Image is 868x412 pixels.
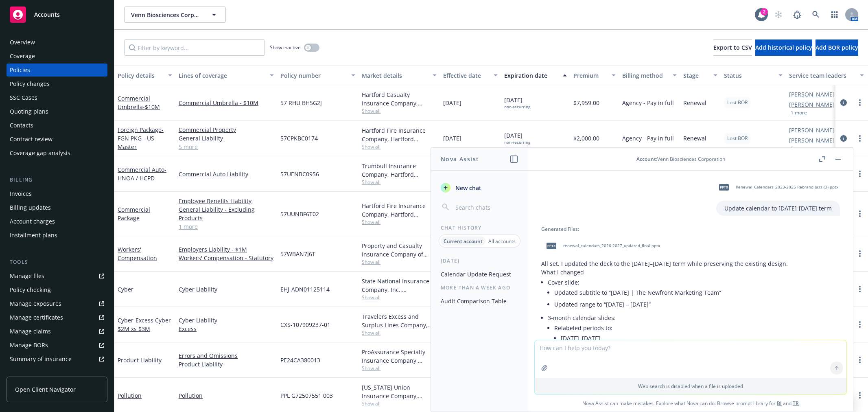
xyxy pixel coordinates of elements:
p: Current account [444,238,483,245]
a: Policy changes [7,77,107,90]
a: Policies [7,64,107,77]
span: Show all [362,259,437,265]
span: - $10M [143,103,160,111]
div: Contacts [10,119,33,132]
p: Web search is disabled when a file is uploaded [540,383,842,390]
a: Commercial Auto [118,166,166,182]
a: more [855,134,865,143]
a: Cyber [118,316,171,333]
p: What I changed [541,268,840,276]
a: Product Liability [179,360,274,368]
li: Cover slide: [548,276,840,312]
div: Hartford Fire Insurance Company, Hartford Insurance Group [362,126,437,143]
div: ProAssurance Specialty Insurance Company, Medmarc [362,348,437,365]
span: Show all [362,294,437,301]
a: SSC Cases [7,91,107,104]
a: Invoices [7,187,107,200]
span: $7,959.00 [573,99,599,107]
a: Contract review [7,133,107,146]
button: Add historical policy [755,39,812,56]
span: Show all [362,365,437,372]
button: Venn Biosciences Corporation [124,7,226,23]
a: Employers Liability - $1M [179,245,274,254]
a: Policy checking [7,283,107,296]
button: 1 more [791,146,807,151]
div: Policy checking [10,283,51,296]
button: Add BOR policy [816,39,858,56]
span: 57WBAN7J6T [280,250,315,258]
a: Overview [7,36,107,49]
div: Manage files [10,270,44,283]
a: more [855,209,865,219]
div: Account charges [10,215,55,228]
span: 57 RHU BH5G2J [280,99,322,107]
a: BI [777,400,782,407]
a: more [855,98,865,107]
li: [DATE]–[DATE] [561,332,840,344]
div: Market details [362,71,428,80]
span: Renewal_Calendars_2023-2025 Rebrand Jazz (3).pptx [736,184,838,190]
button: Calendar Update Request [437,267,522,281]
input: Filter by keyword... [124,39,265,56]
div: Summary of insurance [10,353,72,366]
span: PPL G72507551 003 [280,391,333,400]
div: State National Insurance Company, Inc., [PERSON_NAME] Insurance, CFC Underwriting, CRC Group [362,277,437,294]
div: [US_STATE] Union Insurance Company, Chubb Group [362,383,437,400]
button: 1 more [791,110,807,115]
a: more [855,169,865,179]
a: more [855,249,865,259]
div: Expiration date [504,71,558,80]
div: pptxrenewal_calendars_2026-2027_updated_final.pptx [541,236,662,256]
span: renewal_calendars_2026-2027_updated_final.pptx [563,243,660,248]
span: Show all [362,143,437,150]
div: Policy details [118,71,163,80]
a: more [855,320,865,329]
span: Accounts [34,11,60,18]
a: Cyber Liability [179,285,274,294]
button: Service team leaders [786,66,867,85]
span: Show all [362,400,437,407]
span: EHJ-ADN01125114 [280,285,330,294]
span: Lost BOR [727,135,748,142]
a: Search [808,7,824,23]
a: Cyber [118,285,133,293]
li: Updated subtitle to “[DATE] | The Newfront Marketing Team” [554,287,840,298]
div: Premium [573,71,607,80]
div: Policy number [280,71,346,80]
a: circleInformation [839,98,848,107]
div: [DATE] [431,257,528,264]
a: [PERSON_NAME] [789,100,835,109]
div: Hartford Casualty Insurance Company, Hartford Insurance Group [362,90,437,107]
button: Policy details [114,66,175,85]
a: Commercial Umbrella [118,94,160,111]
a: Manage claims [7,325,107,338]
div: pptxRenewal_Calendars_2023-2025 Rebrand Jazz (3).pptx [714,177,840,197]
div: Manage certificates [10,311,63,324]
div: Hartford Fire Insurance Company, Hartford Insurance Group [362,202,437,219]
div: non-recurring [504,140,530,145]
div: SSC Cases [10,91,37,104]
span: Show all [362,219,437,226]
button: New chat [437,180,522,195]
span: [DATE] [504,96,530,110]
a: Commercial Property [179,125,274,134]
div: Policy changes [10,77,50,90]
a: Manage files [7,270,107,283]
a: Contacts [7,119,107,132]
button: Market details [359,66,440,85]
a: Errors and Omissions [179,351,274,360]
div: Invoices [10,187,32,200]
div: Tools [7,258,107,266]
span: pptx [719,184,729,190]
div: Manage BORs [10,339,48,352]
a: Pollution [179,391,274,400]
span: Show all [362,107,437,114]
div: Contract review [10,133,52,146]
div: Billing [7,176,107,184]
a: Accounts [7,3,107,26]
span: Nova Assist can make mistakes. Explore what Nova can do: Browse prompt library for and [531,395,850,412]
a: Quoting plans [7,105,107,118]
div: Lines of coverage [179,71,265,80]
button: Expiration date [501,66,570,85]
a: Workers' Compensation [118,245,157,262]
